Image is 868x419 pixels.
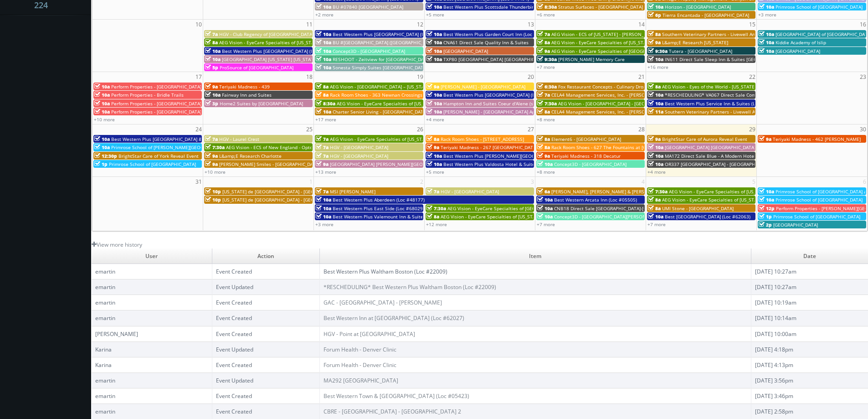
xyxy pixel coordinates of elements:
span: 10a [537,205,553,212]
span: AEG Vision - EyeCare Specialties of [US_STATE] – [PERSON_NAME] Eye Care [330,136,493,142]
span: AEG Vision - ECS of [US_STATE] - [PERSON_NAME] EyeCare - [GEOGRAPHIC_DATA] ([GEOGRAPHIC_DATA]) [551,31,775,37]
span: 7a [316,188,329,195]
span: 6 [862,177,867,186]
td: [DATE] 10:27am [751,264,868,279]
span: Rack Room Shoes - [STREET_ADDRESS] [441,136,524,142]
span: 8:30a [316,100,335,107]
span: 10a [759,31,774,37]
span: Perform Properties - [GEOGRAPHIC_DATA] [111,83,201,90]
span: 10a [426,161,442,167]
span: 10a [316,213,331,220]
span: 11a [648,109,663,115]
span: AEG Vision - ECS of New England - OptomEyes Health – [GEOGRAPHIC_DATA] [226,144,393,150]
a: +17 more [315,116,336,123]
a: +6 more [537,11,555,18]
td: [DATE] 10:19am [751,295,868,310]
span: 10a [426,109,442,115]
span: Perform Properties - [GEOGRAPHIC_DATA] [111,109,201,115]
span: 10a [537,213,553,220]
span: 10a [94,100,110,107]
span: Primrose School of [GEOGRAPHIC_DATA] [109,161,196,167]
span: 10a [205,48,221,54]
span: 10a [426,31,442,37]
span: 9:30a [537,56,557,62]
td: Karina [92,357,212,372]
td: [DATE] 3:56pm [751,372,868,388]
span: 30 [859,124,867,134]
span: Teriyaki Madness - 439 [219,83,270,90]
a: +16 more [647,64,668,70]
span: 7a [316,144,329,150]
span: [GEOGRAPHIC_DATA] [GEOGRAPHIC_DATA] [665,144,755,150]
span: 12p [759,205,775,212]
span: Concept3D - [GEOGRAPHIC_DATA][PERSON_NAME][US_STATE] [554,213,687,220]
span: *RESCHEDULING* VA067 Direct Sale Comfort Suites [GEOGRAPHIC_DATA] [665,92,825,98]
span: Best Western Plus Aberdeen (Loc #48177) [333,197,425,203]
span: 7:30a [648,188,668,195]
a: +8 more [537,169,555,175]
span: Home2 Suites by [GEOGRAPHIC_DATA] [220,100,303,107]
span: 8a [205,39,218,46]
span: 12 [416,20,424,29]
span: 3 [530,177,535,186]
span: 10a [648,161,663,167]
span: 8a [426,136,439,142]
td: [PERSON_NAME] [92,326,212,341]
span: TXP80 [GEOGRAPHIC_DATA] [GEOGRAPHIC_DATA] [443,56,549,62]
span: 10a [426,153,442,159]
span: Primrose School of [GEOGRAPHIC_DATA] [776,4,863,10]
span: Teriyaki Madness - 462 [PERSON_NAME] [773,136,861,142]
span: [GEOGRAPHIC_DATA] [PERSON_NAME][GEOGRAPHIC_DATA] [330,161,457,167]
span: RESHOOT - Zeitview for [GEOGRAPHIC_DATA] [333,56,431,62]
span: 10a [648,213,663,220]
a: View more history [92,241,142,248]
span: 9a [537,48,550,54]
td: Event Updated [212,341,320,357]
span: 14 [637,20,646,29]
span: Stratus Surfaces - [GEOGRAPHIC_DATA] Slab Gallery [558,4,671,10]
span: 10a [205,56,221,62]
span: 7:30a [537,100,557,107]
span: 10a [426,56,442,62]
a: +3 more [315,221,334,228]
a: Forum Health - Denver Clinic [324,361,396,369]
span: Best Western Plus Scottsdale Thunderbird Suites (Loc #03156) [443,4,581,10]
span: 10a [94,92,110,98]
span: CELA4 Management Services, Inc. - [PERSON_NAME] Hyundai [551,92,685,98]
span: L&amp;E Research Charlotte [219,153,282,159]
span: Concept3D - [GEOGRAPHIC_DATA] [333,48,405,54]
td: [DATE] 3:46pm [751,388,868,404]
span: Perform Properties - [GEOGRAPHIC_DATA] [111,100,201,107]
a: HGV - Point at [GEOGRAPHIC_DATA] [324,330,415,338]
span: 28 [637,124,646,134]
a: MA292 [GEOGRAPHIC_DATA] [324,377,398,384]
span: BrightStar Care of York Reveal Event [118,153,199,159]
span: AEG Vision - Eyes of the World - [US_STATE][GEOGRAPHIC_DATA] [662,83,801,90]
span: 25 [305,124,313,134]
td: emartin [92,295,212,310]
span: Best Western Plus Valdosta Hotel & Suites (Loc #11213) [443,161,567,167]
span: HGV - [GEOGRAPHIC_DATA] [330,153,388,159]
span: Southern Veterinary Partners - Livewell Animal Urgent Care of [PERSON_NAME] [662,31,835,37]
span: Perform Properties - Bridle Trails [111,92,184,98]
span: [US_STATE] de [GEOGRAPHIC_DATA] - [GEOGRAPHIC_DATA] [222,197,348,203]
span: Teriyaki Madness - 318 Decatur [551,153,621,159]
td: emartin [92,264,212,279]
span: BrightStar Care of Aurora Reveal Event [662,136,747,142]
span: 9a [537,153,550,159]
a: +13 more [315,169,336,175]
span: Southern Veterinary Partners - Livewell Animal Urgent Care of Goodyear [665,109,823,115]
span: 8a [648,197,661,203]
span: BU #[GEOGRAPHIC_DATA] ([GEOGRAPHIC_DATA]) [333,39,437,46]
span: Best Western Plus Valemount Inn & Suites (Loc #62120) [333,213,455,220]
td: emartin [92,310,212,326]
span: 10a [426,100,442,107]
span: CNA61 Direct Sale Quality Inn & Suites [443,39,529,46]
span: 20 [527,72,535,82]
span: 26 [416,124,424,134]
span: 10a [648,4,663,10]
td: emartin [92,279,212,295]
span: 10a [316,197,331,203]
td: Event Created [212,264,320,279]
span: 7:30a [426,205,446,212]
